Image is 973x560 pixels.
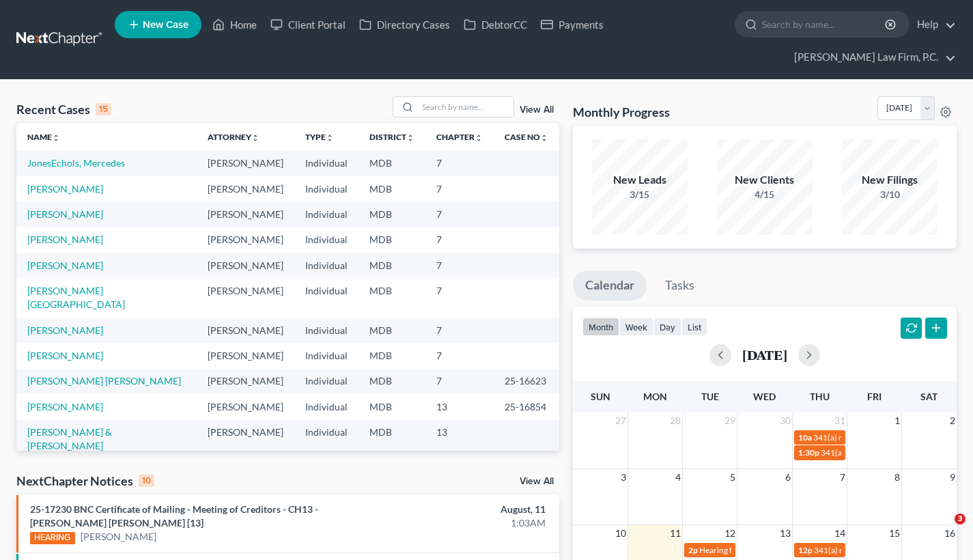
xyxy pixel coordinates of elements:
div: New Filings [842,172,937,188]
i: unfold_more [406,134,414,142]
span: 12 [723,525,737,542]
span: Mon [643,391,667,402]
td: MDB [358,318,425,343]
span: 8 [893,469,901,486]
button: day [653,318,681,336]
td: Individual [294,201,358,227]
span: 1 [893,412,901,429]
span: 4 [674,469,682,486]
span: 6 [784,469,792,486]
td: [PERSON_NAME] [197,253,294,278]
td: [PERSON_NAME] [197,394,294,419]
a: [PERSON_NAME] [27,260,103,271]
td: 13 [425,420,494,459]
iframe: Intercom live chat [927,514,959,546]
a: Chapterunfold_more [436,132,483,142]
a: Tasks [653,270,707,300]
button: week [619,318,653,336]
td: MDB [358,227,425,253]
a: Calendar [573,270,647,300]
i: unfold_more [540,134,548,142]
div: 3/10 [842,188,937,201]
a: View All [520,477,554,486]
td: 7 [425,176,494,201]
td: 25-16623 [494,369,559,394]
span: New Case [143,20,188,30]
td: 7 [425,318,494,343]
td: 7 [425,150,494,176]
a: 25-17230 BNC Certificate of Mailing - Meeting of Creditors - CH13 - [PERSON_NAME] [PERSON_NAME] [13] [30,503,318,529]
span: 30 [778,412,792,429]
span: 13 [778,525,792,542]
a: Typeunfold_more [305,132,334,142]
td: [PERSON_NAME] [197,318,294,343]
span: Hearing for [PERSON_NAME] [699,545,806,555]
a: Attorneyunfold_more [208,132,259,142]
td: 7 [425,201,494,227]
div: 3/15 [592,188,688,201]
td: Individual [294,369,358,394]
td: MDB [358,150,425,176]
span: 3 [619,469,627,486]
td: [PERSON_NAME] [197,369,294,394]
input: Search by name... [762,12,887,37]
td: Individual [294,150,358,176]
td: MDB [358,394,425,419]
button: list [681,318,707,336]
td: Individual [294,278,358,317]
span: Thu [810,391,830,402]
td: 7 [425,278,494,317]
td: Individual [294,394,358,419]
a: [PERSON_NAME] [27,183,103,195]
td: 13 [425,394,494,419]
a: [PERSON_NAME] Law Firm, P.C. [787,45,956,70]
span: 27 [614,412,627,429]
span: 14 [833,525,847,542]
span: 341(a) meeting for [PERSON_NAME] [814,545,946,555]
span: 341(a) meeting for [PERSON_NAME] [813,432,945,443]
span: 3 [955,514,965,524]
td: MDB [358,369,425,394]
span: 2 [948,412,957,429]
div: 4/15 [717,188,813,201]
a: [PERSON_NAME] [27,208,103,220]
td: Individual [294,227,358,253]
td: [PERSON_NAME] [197,420,294,459]
td: [PERSON_NAME] [197,227,294,253]
a: [PERSON_NAME] [27,350,103,361]
td: Individual [294,253,358,278]
a: [PERSON_NAME] [81,530,156,544]
i: unfold_more [52,134,60,142]
a: Case Nounfold_more [505,132,548,142]
a: Districtunfold_more [369,132,414,142]
td: [PERSON_NAME] [197,176,294,201]
span: 28 [668,412,682,429]
span: 1:30p [798,447,819,458]
a: [PERSON_NAME][GEOGRAPHIC_DATA] [27,285,125,310]
span: Sat [920,391,937,402]
h3: Monthly Progress [573,104,670,120]
td: MDB [358,420,425,459]
input: Search by name... [418,97,513,117]
td: MDB [358,278,425,317]
div: Recent Cases [16,101,111,117]
div: 10 [139,475,154,487]
td: 7 [425,253,494,278]
span: 10a [798,432,812,443]
a: [PERSON_NAME] [27,234,103,245]
td: 7 [425,369,494,394]
td: Individual [294,420,358,459]
a: Directory Cases [352,12,457,37]
a: Client Portal [264,12,352,37]
span: 5 [729,469,737,486]
div: 15 [96,103,111,115]
td: MDB [358,201,425,227]
span: 9 [948,469,957,486]
div: New Clients [717,172,813,188]
span: 31 [833,412,847,429]
td: Individual [294,176,358,201]
td: Individual [294,343,358,368]
a: DebtorCC [457,12,534,37]
div: NextChapter Notices [16,473,154,489]
td: 7 [425,343,494,368]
